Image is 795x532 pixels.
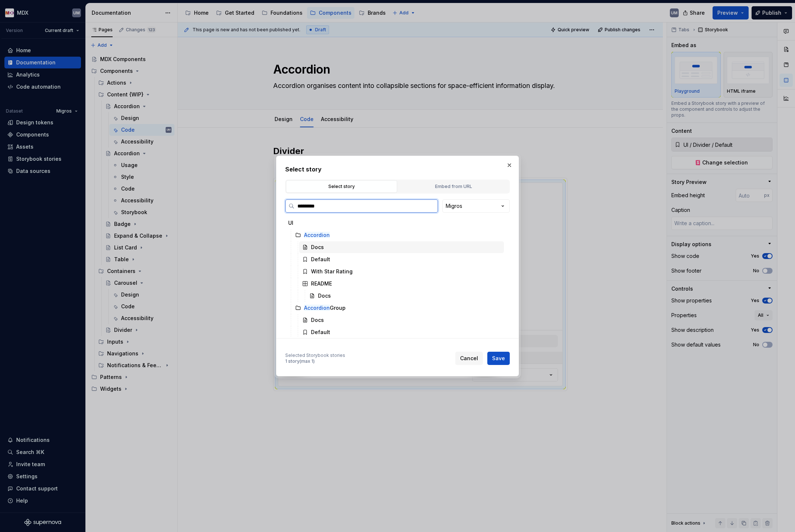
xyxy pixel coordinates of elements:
[289,183,395,190] div: Select story
[304,304,346,312] div: Group
[492,355,505,362] span: Save
[318,292,331,299] div: Docs
[311,256,330,263] div: Default
[304,305,330,311] mark: Accordion
[487,352,510,365] button: Save
[311,329,330,336] div: Default
[304,232,330,238] mark: Accordion
[285,165,510,174] h2: Select story
[311,268,353,275] div: With Star Rating
[311,316,324,324] div: Docs
[288,219,293,227] div: UI
[460,355,478,362] span: Cancel
[285,352,345,358] div: Selected Storybook stories
[311,280,332,287] div: README
[400,183,506,190] div: Embed from URL
[311,244,324,251] div: Docs
[455,352,483,365] button: Cancel
[285,358,345,364] div: 1 story (max 1)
